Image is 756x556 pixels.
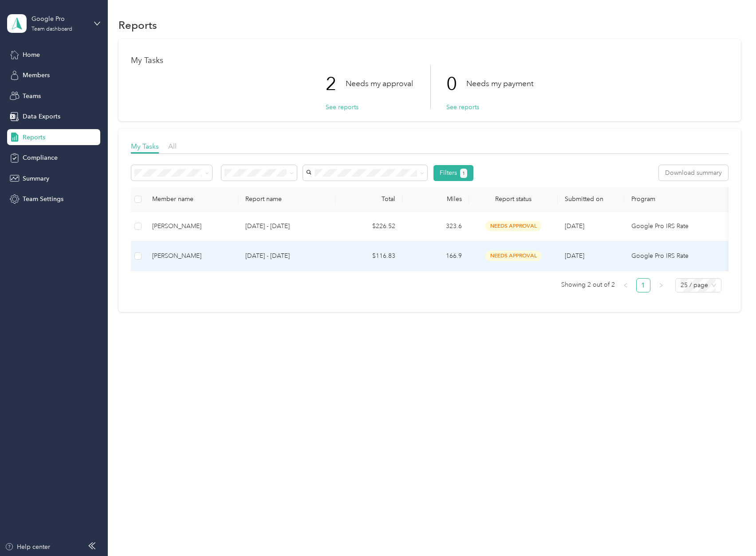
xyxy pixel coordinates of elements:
td: 166.9 [402,241,469,271]
th: Member name [145,187,238,212]
span: right [658,283,664,288]
span: All [168,142,177,150]
span: My Tasks [131,142,159,150]
li: 1 [636,278,650,292]
div: Total [343,195,395,203]
button: left [618,278,633,292]
div: Team dashboard [31,27,72,32]
button: Download summary [659,165,728,181]
td: Google Pro IRS Rate [624,212,735,241]
li: Previous Page [618,278,633,292]
span: Compliance [23,153,58,162]
p: Needs my payment [466,78,533,89]
span: left [623,283,628,288]
span: [DATE] [565,222,584,230]
span: Members [23,71,50,80]
button: right [654,278,668,292]
a: 1 [637,279,650,292]
button: Help center [5,542,50,552]
div: Google Pro [31,14,87,24]
span: needs approval [485,221,541,231]
p: 2 [326,65,346,103]
button: 1 [460,169,468,178]
td: $226.52 [336,212,402,241]
span: 25 / page [681,279,716,292]
p: Google Pro IRS Rate [631,251,728,261]
span: [DATE] [565,252,584,260]
div: [PERSON_NAME] [152,221,231,231]
div: [PERSON_NAME] [152,251,231,261]
th: Report name [238,187,336,212]
th: Submitted on [558,187,624,212]
span: Home [23,50,40,59]
button: Filters1 [433,165,474,181]
span: Summary [23,174,49,183]
p: 0 [446,65,466,103]
span: Team Settings [23,194,63,204]
span: 1 [462,170,465,177]
span: Report status [476,195,551,203]
p: [DATE] - [DATE] [245,221,329,231]
div: Member name [152,195,231,203]
span: Data Exports [23,112,60,121]
span: needs approval [485,251,541,261]
p: Google Pro IRS Rate [631,221,728,231]
h1: My Tasks [131,56,728,65]
div: Miles [409,195,462,203]
th: Program [624,187,735,212]
p: Needs my approval [346,78,413,89]
div: Page Size [675,278,721,292]
td: Google Pro IRS Rate [624,241,735,271]
p: [DATE] - [DATE] [245,251,329,261]
span: Reports [23,133,45,142]
li: Next Page [654,278,668,292]
h1: Reports [118,20,157,30]
span: Teams [23,91,41,101]
td: 323.6 [402,212,469,241]
span: Showing 2 out of 2 [561,278,615,292]
button: See reports [446,103,479,112]
iframe: Everlance-gr Chat Button Frame [706,506,756,556]
button: See reports [326,103,358,112]
td: $116.83 [336,241,402,271]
